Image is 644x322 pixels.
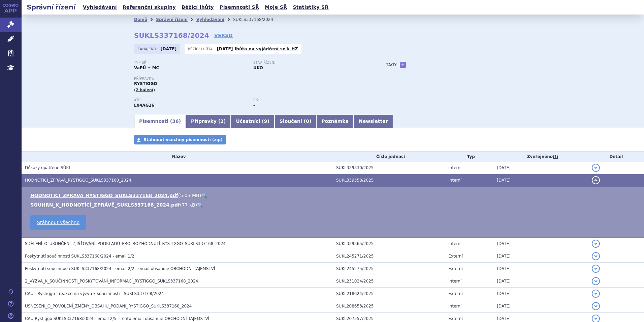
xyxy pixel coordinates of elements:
[333,250,445,263] td: SUKL245271/2025
[493,152,588,162] th: Zveřejněno
[253,103,255,108] strong: -
[217,47,233,51] strong: [DATE]
[592,176,600,184] button: detail
[333,275,445,288] td: SUKL231024/2025
[592,302,600,310] button: detail
[235,47,298,51] a: lhůta na vyjádření se k HZ
[25,316,209,321] span: CAU Rystiggo SUKLS337168/2024 - email 2/5 - tento email obsahuje OBCHODNÍ TAJEMSTVÍ
[186,115,231,128] a: Přípravky (2)
[275,115,316,128] a: Sloučení (0)
[592,164,600,172] button: detail
[448,178,461,183] span: Interní
[448,266,462,271] span: Externí
[386,61,397,69] h3: Tagy
[134,115,186,128] a: Písemnosti (36)
[231,115,274,128] a: Účastníci (9)
[264,118,267,124] span: 9
[25,178,131,183] span: HODNOTÍCÍ_ZPRÁVA_RYSTIGGO_SUKLS337168_2024
[553,155,558,159] abbr: (?)
[448,241,461,246] span: Interní
[333,263,445,275] td: SUKL245275/2025
[30,202,637,208] li: ( )
[134,88,155,92] span: (2 balení)
[25,291,164,296] span: CAU - Rystiggo - reakce na výzvu k součinnosti - SUKLS337168/2024
[134,17,147,22] a: Domů
[25,165,71,170] span: Důkazy opatřené SÚKL
[218,3,261,12] a: Písemnosti SŘ
[592,252,600,260] button: detail
[333,288,445,300] td: SUKL218624/2025
[253,98,366,102] p: RS:
[134,103,154,108] strong: ROZANOLIXIZUMAB
[30,193,178,198] a: HODNOTÍCÍ_ZPRÁVA_RYSTIGGO_SUKLS337168_2024.pdf
[448,304,461,308] span: Interní
[30,202,180,208] a: SOUHRN_K_HODNOTÍCÍ_ZPRÁVĚ_SUKLS337168_2024.pdf
[592,290,600,298] button: detail
[220,118,224,124] span: 2
[201,193,207,198] a: 🔍
[400,62,406,68] a: +
[333,162,445,174] td: SUKL339330/2025
[448,254,462,259] span: Externí
[121,3,178,12] a: Referenční skupiny
[592,240,600,248] button: detail
[25,266,215,271] span: Poskytnutí součinnosti SUKLS337168/2024 - email 2/2 - email obsahuje OBCHODNÍ TAJEMSTVÍ
[448,291,462,296] span: Externí
[448,279,461,284] span: Interní
[493,250,588,263] td: [DATE]
[182,202,195,208] span: 77 kB
[180,3,216,12] a: Běžící lhůty
[196,17,224,22] a: Vyhledávání
[143,137,223,142] span: Stáhnout všechny písemnosti (zip)
[493,174,588,187] td: [DATE]
[197,202,203,208] a: 🔍
[493,162,588,174] td: [DATE]
[233,15,282,25] li: SUKLS337168/2024
[30,215,86,230] a: Stáhnout všechno
[445,152,493,162] th: Typ
[316,115,354,128] a: Poznámka
[493,263,588,275] td: [DATE]
[137,46,159,52] span: Zahájeno:
[22,152,333,162] th: Název
[172,118,179,124] span: 36
[291,3,330,12] a: Statistiky SŘ
[592,277,600,285] button: detail
[592,265,600,273] button: detail
[134,135,226,144] a: Stáhnout všechny písemnosti (zip)
[188,46,215,52] span: Běžící lhůta:
[448,165,461,170] span: Interní
[134,81,157,86] span: RYSTIGGO
[493,237,588,250] td: [DATE]
[134,65,159,70] strong: VaPÚ + MC
[180,193,199,198] span: 5.03 MB
[333,300,445,313] td: SUKL208653/2025
[214,32,233,39] a: VERSO
[448,316,462,321] span: Externí
[156,17,188,22] a: Správní řízení
[134,31,209,39] strong: SUKLS337168/2024
[253,65,263,70] strong: UKO
[161,47,177,51] strong: [DATE]
[217,46,298,52] p: -
[493,275,588,288] td: [DATE]
[493,288,588,300] td: [DATE]
[493,300,588,313] td: [DATE]
[134,77,373,81] p: Přípravky:
[333,152,445,162] th: Číslo jednací
[81,3,119,12] a: Vyhledávání
[354,115,393,128] a: Newsletter
[134,61,247,65] p: Typ SŘ:
[25,279,198,284] span: 2_VÝZVA_K_SOUČINNOSTI_POSKYTOVÁNÍ_INFORMACÍ_RYSTIGGO_SUKLS337168_2024
[333,237,445,250] td: SUKL339365/2025
[25,241,226,246] span: SDĚLENÍ_O_UKONČENÍ_ZJIŠŤOVÁNÍ_PODKLADŮ_PRO_ROZHODNUTÍ_RYSTIGGO_SUKLS337168_2024
[333,174,445,187] td: SUKL339358/2025
[30,192,637,199] li: ( )
[25,254,134,259] span: Poskytnutí součinnosti SUKLS337168/2024 - email 1/2
[306,118,309,124] span: 0
[253,61,366,65] p: Stav řízení:
[25,304,192,308] span: USNESENÍ_O_POVOLENÍ_ZMĚNY_OBSAHU_PODÁNÍ_RYSTIGGO_SUKLS337168_2024
[588,152,644,162] th: Detail
[22,2,81,12] h2: Správní řízení
[134,98,247,102] p: ATC:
